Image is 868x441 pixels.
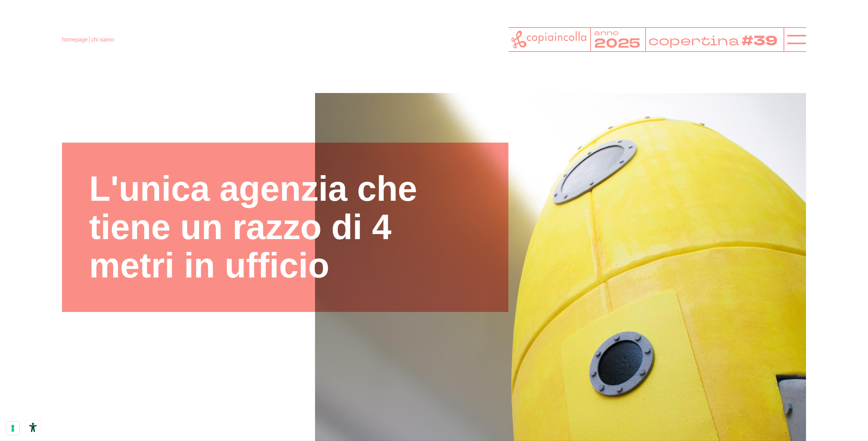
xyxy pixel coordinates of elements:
tspan: copertina [648,32,741,50]
button: Strumenti di accessibilità [26,420,40,435]
span: chi siamo [91,36,114,43]
tspan: anno [594,28,619,38]
button: Le tue preferenze relative al consenso per le tecnologie di tracciamento [6,422,19,435]
h1: L'unica agenzia che tiene un razzo di 4 metri in ufficio [89,170,481,285]
tspan: #39 [743,32,780,51]
a: homepage [62,36,88,43]
tspan: 2025 [594,34,641,52]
